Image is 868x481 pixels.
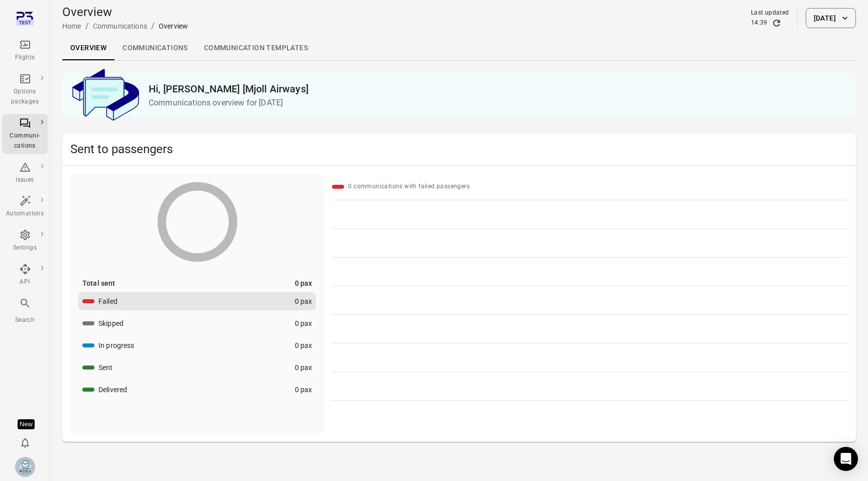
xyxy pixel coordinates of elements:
div: Communi-cations [6,131,44,151]
div: 0 pax [295,296,312,306]
button: Sent0 pax [78,358,316,377]
a: Overview [62,36,115,60]
div: Overview [159,21,188,31]
div: Last updated [751,8,789,18]
button: Notifications [15,433,35,453]
button: In progress0 pax [78,336,316,354]
div: 0 communications with failed passengers [348,182,470,192]
div: 0 pax [295,363,312,373]
div: Settings [6,243,44,253]
h1: Overview [62,4,188,20]
h2: Sent to passengers [70,141,848,157]
button: Search [2,294,48,328]
div: Search [6,315,44,325]
div: Sent [98,363,113,373]
a: Communications [93,22,147,30]
a: Communications [115,36,196,60]
div: Issues [6,175,44,185]
div: Skipped [98,318,124,328]
a: API [2,260,48,290]
button: Refresh data [772,18,782,28]
div: Failed [98,296,118,306]
button: Elsa Mjöll [Mjoll Airways] [11,453,39,481]
a: Settings [2,226,48,256]
div: Delivered [98,385,127,395]
a: Issues [2,158,48,188]
p: Communications overview for [DATE] [149,97,848,109]
h2: Hi, [PERSON_NAME] [Mjoll Airways] [149,81,848,97]
button: Delivered0 pax [78,381,316,399]
a: Communication templates [196,36,316,60]
li: / [85,20,89,32]
img: Mjoll-Airways-Logo.webp [15,457,35,477]
div: 14:39 [751,18,768,28]
div: In progress [98,340,135,350]
a: Communi-cations [2,114,48,154]
a: Home [62,22,81,30]
a: Automations [2,192,48,222]
div: Local navigation [62,36,856,60]
div: Options packages [6,87,44,107]
a: Flights [2,36,48,66]
div: 0 pax [295,318,312,328]
a: Options packages [2,70,48,110]
div: Tooltip anchor [18,419,35,429]
div: Open Intercom Messenger [834,447,858,471]
div: Automations [6,209,44,219]
div: Total sent [82,278,116,288]
div: 0 pax [295,278,312,288]
div: API [6,277,44,287]
button: Failed0 pax [78,292,316,310]
li: / [151,20,155,32]
nav: Breadcrumbs [62,20,188,32]
div: Flights [6,53,44,63]
button: [DATE] [806,8,856,28]
div: 0 pax [295,340,312,350]
button: Skipped0 pax [78,314,316,332]
div: 0 pax [295,385,312,395]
